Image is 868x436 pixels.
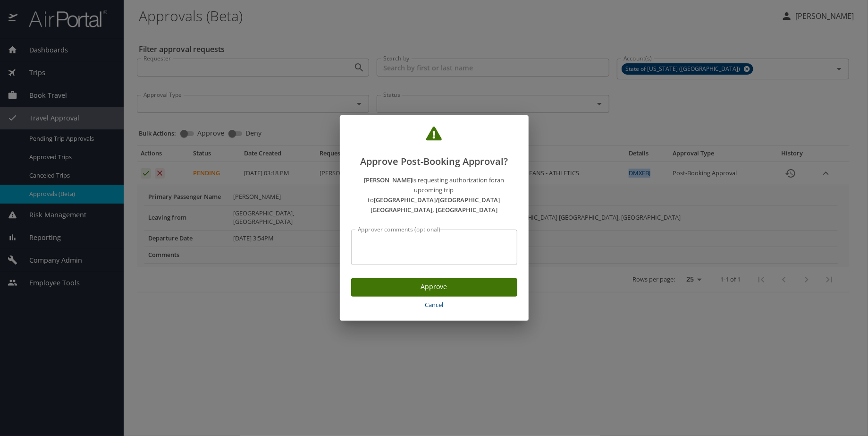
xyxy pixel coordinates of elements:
button: Approve [351,278,517,297]
strong: [GEOGRAPHIC_DATA]/[GEOGRAPHIC_DATA] [GEOGRAPHIC_DATA], [GEOGRAPHIC_DATA] [371,196,500,214]
span: Approve [359,281,510,293]
strong: [PERSON_NAME] [364,176,412,184]
button: Cancel [351,297,517,313]
h2: Approve Post-Booking Approval? [351,127,517,169]
p: is requesting authorization for an upcoming trip to [351,175,517,214]
span: Cancel [355,299,514,310]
